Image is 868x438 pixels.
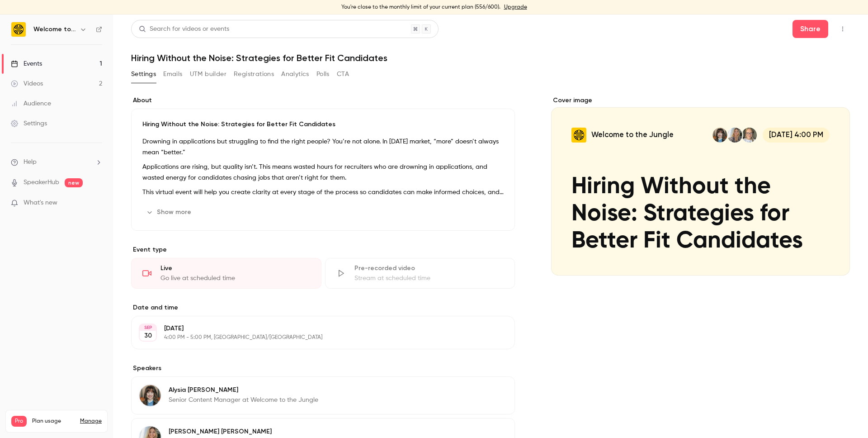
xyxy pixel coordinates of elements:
[169,427,274,436] p: [PERSON_NAME] [PERSON_NAME]
[91,199,102,207] iframe: Noticeable Trigger
[140,324,156,331] div: SEP
[11,99,51,108] div: Audience
[234,67,274,81] button: Registrations
[139,24,229,34] div: Search for videos or events
[24,178,59,187] a: SpeakerHub
[354,264,504,273] div: Pre-recorded video
[131,245,515,254] p: Event type
[169,395,318,405] p: Senior Content Manager at Welcome to the Jungle
[144,331,152,340] p: 30
[11,59,42,68] div: Events
[32,418,75,425] span: Plan usage
[131,67,156,81] button: Settings
[551,96,850,105] label: Cover image
[33,25,76,34] h6: Welcome to the Jungle
[11,79,43,88] div: Videos
[142,162,504,183] p: Applications are rising, but quality isn’t. This means wasted hours for recruiters who are drowni...
[131,96,515,105] label: About
[131,258,321,289] div: LiveGo live at scheduled time
[80,418,102,425] a: Manage
[11,119,47,128] div: Settings
[24,157,37,167] span: Help
[160,274,310,283] div: Go live at scheduled time
[131,376,515,414] div: Alysia WanczykAlysia [PERSON_NAME]Senior Content Manager at Welcome to the Jungle
[551,96,850,276] section: Cover image
[325,258,515,289] div: Pre-recorded videoStream at scheduled time
[190,67,226,81] button: UTM builder
[24,198,57,208] span: What's new
[337,67,349,81] button: CTA
[139,385,161,406] img: Alysia Wanczyk
[354,274,504,283] div: Stream at scheduled time
[65,178,83,187] span: new
[142,120,504,129] p: Hiring Without the Noise: Strategies for Better Fit Candidates
[142,187,504,198] p: This virtual event will help you create clarity at every stage of the process so candidates can m...
[11,157,102,167] li: help-dropdown-opener
[160,264,310,273] div: Live
[281,67,309,81] button: Analytics
[142,136,504,158] p: Drowning in applications but struggling to find the right people? You’re not alone. In [DATE] mar...
[793,20,828,38] button: Share
[164,324,467,333] p: [DATE]
[131,364,515,373] label: Speakers
[169,386,318,395] p: Alysia [PERSON_NAME]
[131,52,850,63] h1: Hiring Without the Noise: Strategies for Better Fit Candidates
[131,303,515,312] label: Date and time
[316,67,330,81] button: Polls
[504,4,527,11] a: Upgrade
[164,334,467,341] p: 4:00 PM - 5:00 PM, [GEOGRAPHIC_DATA]/[GEOGRAPHIC_DATA]
[11,22,26,37] img: Welcome to the Jungle
[11,416,27,427] span: Pro
[163,67,182,81] button: Emails
[142,205,197,219] button: Show more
